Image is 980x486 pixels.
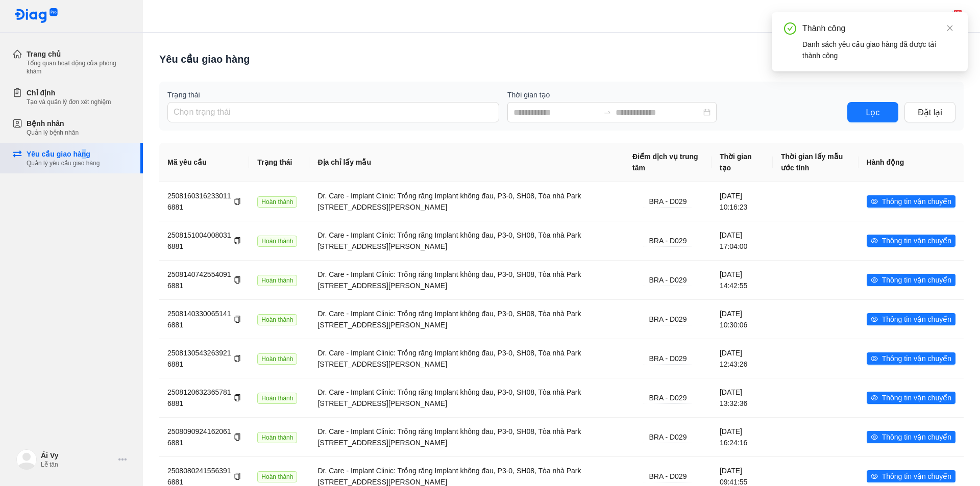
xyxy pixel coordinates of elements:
[234,394,241,401] span: copy
[712,143,773,182] th: Thời gian tạo
[871,394,878,401] span: eye
[866,106,880,119] span: Lọc
[867,392,955,404] button: eyeThông tin vận chuyển
[712,299,773,339] td: [DATE] 10:30:06
[946,24,953,32] span: close
[234,355,241,362] span: copy
[871,473,878,480] span: eye
[234,473,241,480] span: copy
[234,198,241,205] span: copy
[167,190,241,213] div: 25081603162330116881
[159,143,249,182] th: Mã yêu cầu
[27,159,100,167] div: Quản lý yêu cầu giao hàng
[871,433,878,441] span: eye
[867,431,955,443] button: eyeThông tin vận chuyển
[882,471,951,482] span: Thông tin vận chuyển
[603,108,611,116] span: to
[167,347,241,370] div: 25081305432639216881
[27,129,79,137] div: Quản lý bệnh nhân
[712,417,773,456] td: [DATE] 16:24:16
[644,471,692,482] div: BRA - D029
[603,108,611,116] span: swap-right
[644,314,692,325] div: BRA - D029
[882,196,951,207] span: Thông tin vận chuyển
[644,392,692,404] div: BRA - D029
[257,393,297,404] span: Hoàn thành
[317,190,616,213] div: Dr. Care - Implant Clinic: Trồng răng Implant không đau, P3-0, SH08, Tòa nhà Park [STREET_ADDRESS...
[871,316,878,323] span: eye
[257,275,297,286] span: Hoàn thành
[41,450,114,461] div: Ái Vy
[317,229,616,252] div: Dr. Care - Implant Clinic: Trồng răng Implant không đau, P3-0, SH08, Tòa nhà Park [STREET_ADDRESS...
[712,182,773,221] td: [DATE] 10:16:23
[871,237,878,244] span: eye
[257,432,297,443] span: Hoàn thành
[867,274,955,286] button: eyeThông tin vận chuyển
[27,49,131,59] div: Trang chủ
[644,274,692,286] div: BRA - D029
[257,314,297,325] span: Hoàn thành
[712,221,773,260] td: [DATE] 17:04:00
[847,102,898,122] button: Lọc
[624,143,712,182] th: Điểm dịch vụ trung tâm
[712,378,773,417] td: [DATE] 13:32:36
[773,143,859,182] th: Thời gian lấy mẫu ước tính
[167,387,241,409] div: 25081206323657816881
[14,8,58,24] img: logo
[882,431,951,443] span: Thông tin vận chuyển
[159,52,250,66] div: Yêu cầu giao hàng
[234,276,241,284] span: copy
[882,274,951,286] span: Thông tin vận chuyển
[234,237,241,244] span: copy
[257,353,297,365] span: Hoàn thành
[317,426,616,448] div: Dr. Care - Implant Clinic: Trồng răng Implant không đau, P3-0, SH08, Tòa nhà Park [STREET_ADDRESS...
[644,235,692,247] div: BRA - D029
[712,339,773,378] td: [DATE] 12:43:26
[257,196,297,208] span: Hoàn thành
[644,196,692,208] div: BRA - D029
[867,352,955,365] button: eyeThông tin vận chuyển
[867,313,955,325] button: eyeThông tin vận chuyển
[784,22,796,35] span: check-circle
[859,143,964,182] th: Hành động
[16,449,37,470] img: logo
[317,347,616,370] div: Dr. Care - Implant Clinic: Trồng răng Implant không đau, P3-0, SH08, Tòa nhà Park [STREET_ADDRESS...
[317,308,616,330] div: Dr. Care - Implant Clinic: Trồng răng Implant không đau, P3-0, SH08, Tòa nhà Park [STREET_ADDRESS...
[257,471,297,482] span: Hoàn thành
[309,143,624,182] th: Địa chỉ lấy mẫu
[871,198,878,205] span: eye
[167,308,241,330] div: 25081403300651416881
[904,102,955,122] button: Đặt lại
[249,143,309,182] th: Trạng thái
[644,353,692,365] div: BRA - D029
[882,392,951,403] span: Thông tin vận chuyển
[644,431,692,443] div: BRA - D029
[27,59,131,75] div: Tổng quan hoạt động của phòng khám
[167,90,499,100] label: Trạng thái
[317,269,616,291] div: Dr. Care - Implant Clinic: Trồng răng Implant không đau, P3-0, SH08, Tòa nhà Park [STREET_ADDRESS...
[918,106,942,119] span: Đặt lại
[257,236,297,247] span: Hoàn thành
[27,98,111,106] div: Tạo và quản lý đơn xét nghiệm
[167,269,241,291] div: 25081407425540916881
[27,149,100,159] div: Yêu cầu giao hàng
[507,90,839,100] label: Thời gian tạo
[871,276,878,284] span: eye
[882,235,951,246] span: Thông tin vận chuyển
[234,316,241,323] span: copy
[712,260,773,299] td: [DATE] 14:42:55
[27,118,79,129] div: Bệnh nhân
[867,195,955,208] button: eyeThông tin vận chuyển
[867,235,955,247] button: eyeThông tin vận chuyển
[27,88,111,98] div: Chỉ định
[882,353,951,364] span: Thông tin vận chuyển
[167,229,241,252] div: 25081510040080316881
[802,39,955,61] div: Danh sách yêu cầu giao hàng đã được tải thành công
[167,426,241,448] div: 25080909241620616881
[234,433,241,441] span: copy
[867,470,955,482] button: eyeThông tin vận chuyển
[871,355,878,362] span: eye
[317,387,616,409] div: Dr. Care - Implant Clinic: Trồng răng Implant không đau, P3-0, SH08, Tòa nhà Park [STREET_ADDRESS...
[802,22,955,35] div: Thành công
[882,314,951,325] span: Thông tin vận chuyển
